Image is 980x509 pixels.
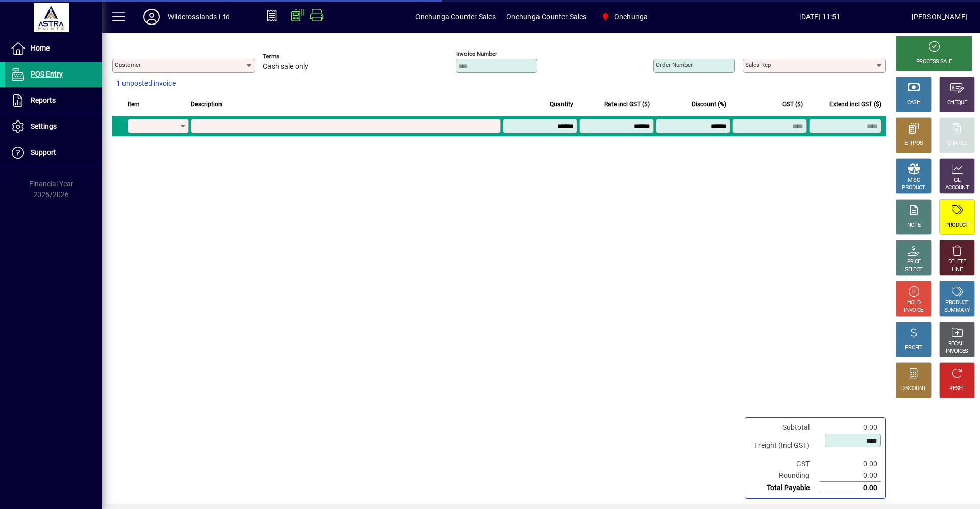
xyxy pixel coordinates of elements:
[945,299,968,307] div: PRODUCT
[916,58,952,66] div: PROCESS SALE
[692,99,726,110] span: Discount (%)
[820,422,881,433] td: 0.00
[116,78,176,89] span: 1 unposted invoice
[728,9,911,25] span: [DATE] 11:51
[614,9,648,25] span: Onehunga
[415,9,496,25] span: Onehunga Counter Sales
[905,266,923,274] div: SELECT
[948,258,966,266] div: DELETE
[907,99,920,107] div: CASH
[263,63,308,71] span: Cash sale only
[945,184,969,192] div: ACCOUNT
[947,99,967,107] div: CHEQUE
[5,36,102,61] a: Home
[5,114,102,139] a: Settings
[901,385,926,393] div: DISCOUNT
[749,422,820,433] td: Subtotal
[135,8,168,26] button: Profile
[948,340,966,348] div: RECALL
[820,470,881,482] td: 0.00
[31,148,56,156] span: Support
[749,433,820,458] td: Freight (Incl GST)
[949,385,965,393] div: RESET
[902,184,925,192] div: PRODUCT
[745,61,771,68] mat-label: Sales rep
[5,88,102,113] a: Reports
[946,348,968,355] div: INVOICES
[907,258,921,266] div: PRICE
[31,44,50,52] span: Home
[945,222,968,229] div: PRODUCT
[550,99,573,110] span: Quantity
[168,9,230,25] div: Wildcrosslands Ltd
[820,458,881,470] td: 0.00
[912,9,967,25] div: [PERSON_NAME]
[749,470,820,482] td: Rounding
[820,482,881,494] td: 0.00
[115,61,141,68] mat-label: Customer
[782,99,803,110] span: GST ($)
[829,99,881,110] span: Extend incl GST ($)
[904,140,923,148] div: EFTPOS
[597,8,652,26] span: Onehunga
[952,266,962,274] div: LINE
[749,482,820,494] td: Total Payable
[954,177,961,184] div: GL
[31,122,57,130] span: Settings
[112,75,180,93] button: 1 unposted invoice
[5,140,102,165] a: Support
[263,53,324,60] span: Terms
[506,9,587,25] span: Onehunga Counter Sales
[907,299,920,307] div: HOLD
[907,222,920,229] div: NOTE
[31,70,63,78] span: POS Entry
[947,140,967,148] div: CHARGE
[904,307,923,314] div: INVOICE
[749,458,820,470] td: GST
[944,307,970,314] div: SUMMARY
[456,50,497,57] mat-label: Invoice number
[604,99,650,110] span: Rate incl GST ($)
[128,99,140,110] span: Item
[905,344,922,352] div: PROFIT
[31,96,56,104] span: Reports
[656,61,693,68] mat-label: Order number
[191,99,222,110] span: Description
[908,177,920,184] div: MISC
